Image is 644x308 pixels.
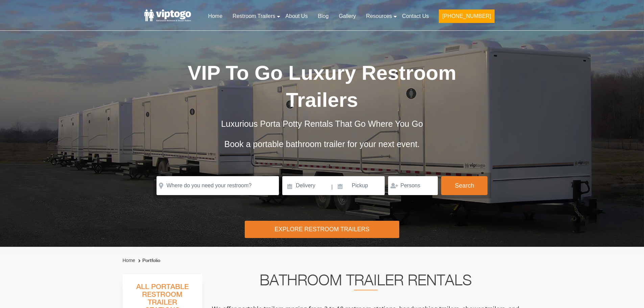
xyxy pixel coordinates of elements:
a: [PHONE_NUMBER] [434,9,499,27]
li: Portfolio [137,257,160,265]
span: VIP To Go Luxury Restroom Trailers [188,62,456,111]
a: Blog [313,9,334,24]
a: Contact Us [397,9,434,24]
input: Pickup [334,176,385,195]
a: Restroom Trailers [228,9,280,24]
button: Search [441,176,487,195]
a: About Us [280,9,313,24]
h2: Bathroom Trailer Rentals [211,274,520,290]
span: Book a portable bathroom trailer for your next event. [224,139,420,149]
button: [PHONE_NUMBER] [439,9,494,23]
a: Home [123,258,135,263]
a: Gallery [334,9,361,24]
input: Where do you need your restroom? [157,176,279,195]
input: Delivery [282,176,331,195]
span: | [331,176,333,198]
a: Home [203,9,228,24]
input: Persons [388,176,438,195]
a: Resources [361,9,397,24]
span: Luxurious Porta Potty Rentals That Go Where You Go [221,119,423,128]
div: Explore Restroom Trailers [245,221,399,238]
